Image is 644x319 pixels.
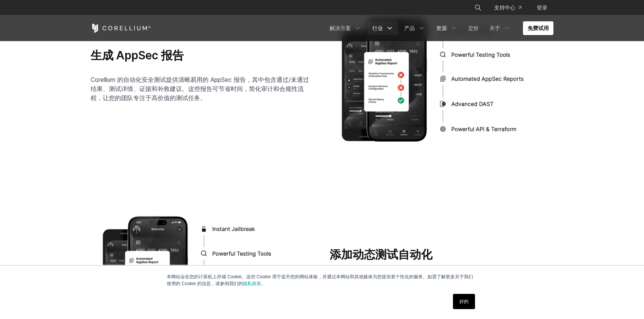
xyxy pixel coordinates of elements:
[330,247,432,261] font: 添加动态测试自动化
[372,25,383,31] font: 行业
[453,294,475,309] a: 好的
[436,25,447,31] font: 资源
[325,21,553,35] div: 导航菜单
[465,1,553,14] div: 导航菜单
[404,25,415,31] font: 产品
[91,76,309,102] font: Corellium 的自动化安全测试提供清晰易用的 AppSec 报告，其中包含通过/未通过结果、测试详情、证据和补救建议。这些报告可节省时间，简化审计和合规性流程，让您的团队专注于高价值的测试任务。
[243,281,266,286] a: 隐私政策。
[471,1,485,14] button: 搜索
[468,25,479,31] font: 定价
[167,274,473,286] font: 本网站会在您的计算机上存储 Cookie。这些 Cookie 用于提升您的网站体验，并通过本网站和其他媒体为您提供更个性化的服务。如需了解更多关于我们使用的 Cookie 的信息，请参阅我们的
[528,25,549,31] font: 免费试用
[91,24,151,33] a: 科雷利姆之家
[91,48,184,62] font: 生成 AppSec 报告
[330,25,351,31] font: 解决方案
[459,299,469,304] font: 好的
[330,3,553,153] img: 简化 DevSecOps 移动设备以加速研发
[489,25,500,31] font: 关于
[494,4,515,11] font: 支持中心
[537,4,547,11] font: 登录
